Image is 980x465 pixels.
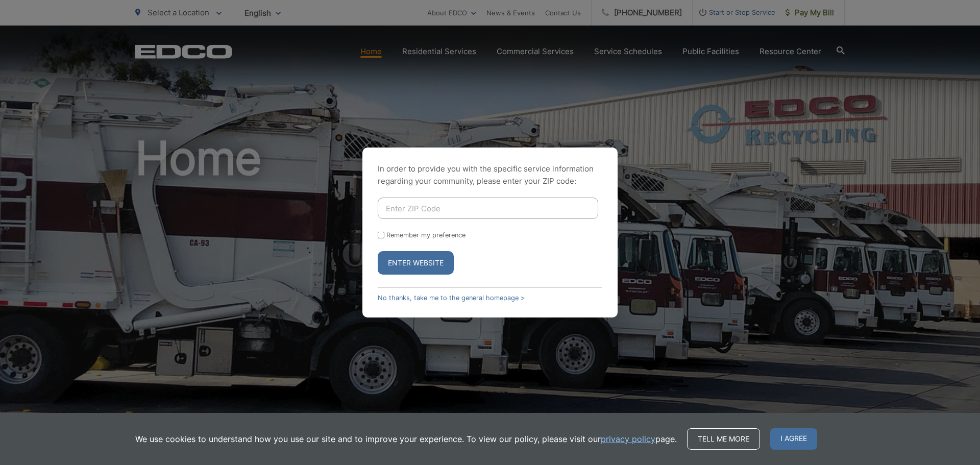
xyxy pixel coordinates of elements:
[378,251,454,275] button: Enter Website
[378,163,602,187] p: In order to provide you with the specific service information regarding your community, please en...
[378,294,525,302] a: No thanks, take me to the general homepage >
[378,198,598,219] input: Enter ZIP Code
[386,231,465,239] label: Remember my preference
[770,428,817,450] span: I agree
[601,433,655,445] a: privacy policy
[687,428,760,450] a: Tell me more
[135,433,677,445] p: We use cookies to understand how you use our site and to improve your experience. To view our pol...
